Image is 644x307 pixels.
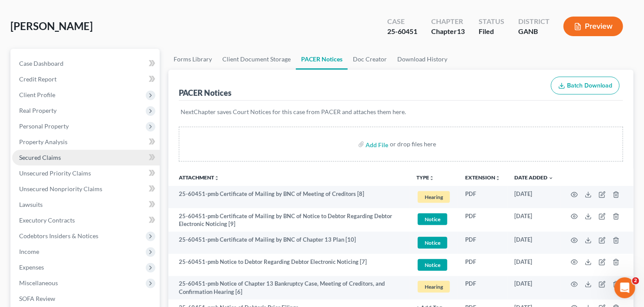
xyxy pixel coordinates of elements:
[19,154,61,161] span: Secured Claims
[614,277,635,298] iframe: Intercom live chat
[12,134,160,150] a: Property Analysis
[12,181,160,197] a: Unsecured Nonpriority Claims
[418,281,450,293] span: Hearing
[392,49,453,70] a: Download History
[479,17,504,27] div: Status
[12,165,160,181] a: Unsecured Priority Claims
[390,140,436,148] div: or drop files here
[495,175,500,181] i: unfold_more
[12,150,160,165] a: Secured Claims
[19,201,43,208] span: Lawsuits
[418,213,447,225] span: Notice
[416,190,451,204] a: Hearing
[19,169,91,177] span: Unsecured Priority Claims
[465,174,500,181] a: Extensionunfold_more
[10,20,93,32] span: [PERSON_NAME]
[507,232,560,254] td: [DATE]
[19,122,69,130] span: Personal Property
[19,60,64,67] span: Case Dashboard
[418,237,447,249] span: Notice
[19,75,57,83] span: Credit Report
[12,213,160,228] a: Executory Contracts
[458,186,507,208] td: PDF
[179,88,231,98] div: PACER Notices
[12,56,160,71] a: Case Dashboard
[181,108,621,116] p: NextChapter saves Court Notices for this case from PACER and attaches them here.
[429,175,434,181] i: unfold_more
[168,276,409,300] td: 25-60451-pmb Notice of Chapter 13 Bankruptcy Case, Meeting of Creditors, and Confirmation Hearing...
[168,186,409,208] td: 25-60451-pmb Certificate of Mailing by BNC of Meeting of Creditors [8]
[19,185,102,192] span: Unsecured Nonpriority Claims
[457,27,465,35] span: 13
[12,291,160,307] a: SOFA Review
[168,208,409,232] td: 25-60451-pmb Certificate of Mailing by BNC of Notice to Debtor Regarding Debtor Electronic Notici...
[632,277,639,284] span: 2
[19,232,98,240] span: Codebtors Insiders & Notices
[431,17,465,27] div: Chapter
[548,175,553,181] i: expand_more
[507,254,560,276] td: [DATE]
[479,27,504,37] div: Filed
[296,49,348,70] a: PACER Notices
[567,82,612,89] span: Batch Download
[179,174,219,181] a: Attachmentunfold_more
[514,174,553,181] a: Date Added expand_more
[416,280,451,294] a: Hearing
[19,216,75,224] span: Executory Contracts
[19,263,44,271] span: Expenses
[458,208,507,232] td: PDF
[431,27,465,37] div: Chapter
[19,279,58,287] span: Miscellaneous
[168,254,409,276] td: 25-60451-pmb Notice to Debtor Regarding Debtor Electronic Noticing [7]
[19,138,67,145] span: Property Analysis
[348,49,392,70] a: Doc Creator
[416,258,451,272] a: Notice
[12,71,160,87] a: Credit Report
[19,248,39,255] span: Income
[19,295,55,302] span: SOFA Review
[551,77,620,95] button: Batch Download
[518,27,550,37] div: GANB
[563,17,623,36] button: Preview
[507,208,560,232] td: [DATE]
[458,232,507,254] td: PDF
[19,107,57,114] span: Real Property
[458,254,507,276] td: PDF
[12,197,160,213] a: Lawsuits
[387,27,417,37] div: 25-60451
[217,49,296,70] a: Client Document Storage
[518,17,550,27] div: District
[458,276,507,300] td: PDF
[418,191,450,203] span: Hearing
[168,232,409,254] td: 25-60451-pmb Certificate of Mailing by BNC of Chapter 13 Plan [10]
[214,175,219,181] i: unfold_more
[507,276,560,300] td: [DATE]
[387,17,417,27] div: Case
[418,259,447,271] span: Notice
[168,49,217,70] a: Forms Library
[19,91,55,98] span: Client Profile
[416,175,434,181] button: TYPEunfold_more
[507,186,560,208] td: [DATE]
[416,212,451,226] a: Notice
[416,236,451,250] a: Notice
